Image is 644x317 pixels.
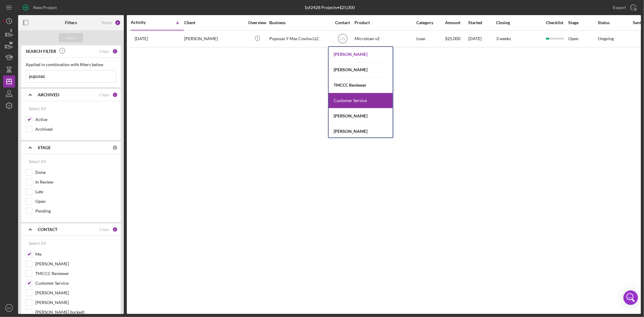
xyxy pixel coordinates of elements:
[26,62,116,67] div: Applied in combination with filters below
[329,93,393,108] div: Customer Service
[35,251,116,257] label: Me
[35,208,116,214] label: Pending
[131,20,157,25] div: Activity
[26,237,49,249] button: Select All
[18,2,63,14] button: New Project
[329,108,393,124] div: [PERSON_NAME]
[29,237,46,249] div: Select All
[35,280,116,286] label: Customer Service
[468,31,495,47] div: [DATE]
[59,33,83,42] button: Apply
[184,31,245,47] div: [PERSON_NAME]
[623,290,638,305] div: Open Intercom Messenger
[35,198,116,204] label: Open
[99,92,109,97] div: Clear
[38,227,57,232] b: CONTACT
[29,155,46,168] div: Select All
[613,2,626,14] div: Export
[35,261,116,267] label: [PERSON_NAME]
[7,306,11,310] text: BM
[99,227,109,232] div: Clear
[35,290,116,296] label: [PERSON_NAME]
[445,20,468,25] div: Amount
[38,92,59,97] b: ARCHIVED
[542,20,568,25] div: Checklist
[184,20,245,25] div: Client
[598,36,614,41] div: Ongoing
[135,36,148,41] time: 2025-08-19 18:11
[416,31,444,47] div: Loan
[115,20,121,26] div: 4
[340,37,345,41] text: CS
[112,145,118,150] div: 0
[35,117,116,123] label: Active
[331,20,354,25] div: Contact
[496,36,511,41] time: 3 weeks
[26,155,49,168] button: Select All
[112,227,118,232] div: 2
[568,20,597,25] div: Stage
[269,31,330,47] div: Pupusas Y Mas Covina LLC
[329,47,393,62] div: [PERSON_NAME]
[3,302,15,314] button: BM
[112,92,118,98] div: 1
[29,103,46,115] div: Select All
[329,62,393,78] div: [PERSON_NAME]
[35,169,116,175] label: Done
[26,103,49,115] button: Select All
[496,20,541,25] div: Closing
[65,20,77,25] b: Filters
[304,5,355,10] div: 1 of 2428 Projects • $25,000
[445,31,468,47] div: $25,000
[33,2,57,14] div: New Project
[354,31,415,47] div: Microloan v2
[329,124,393,139] div: [PERSON_NAME]
[66,33,77,42] div: Apply
[568,31,597,47] div: Open
[26,49,56,54] b: SEARCH FILTER
[35,271,116,277] label: TMCCC Reviewer
[35,189,116,195] label: Late
[112,49,118,54] div: 1
[35,309,116,315] label: [PERSON_NAME] (locked)
[35,126,116,132] label: Archived
[99,49,109,54] div: Clear
[269,20,330,25] div: Business
[38,145,51,150] b: STAGE
[35,299,116,306] label: [PERSON_NAME]
[329,78,393,93] div: TMCCC Reviewer
[35,179,116,185] label: In Review
[416,20,444,25] div: Category
[598,20,627,25] div: Status
[354,20,415,25] div: Product
[607,2,641,14] button: Export
[468,20,495,25] div: Started
[101,20,112,25] div: Reset
[246,20,269,25] div: Overview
